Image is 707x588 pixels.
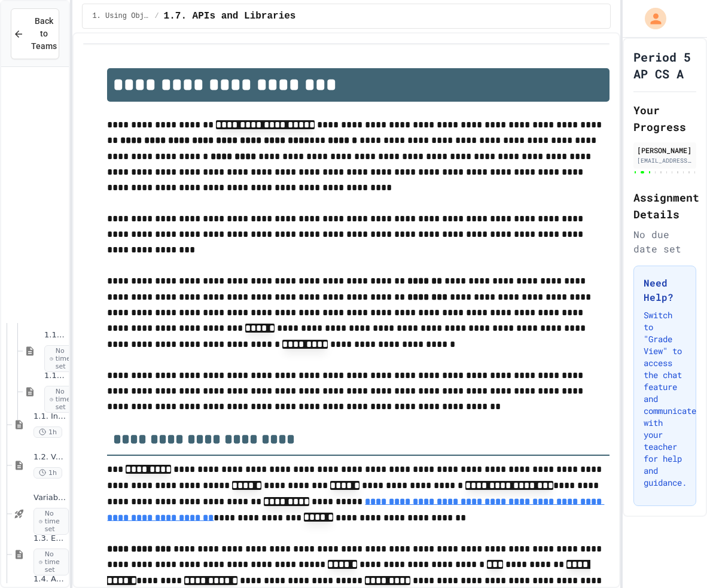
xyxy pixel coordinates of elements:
[164,9,296,23] span: 1.7. APIs and Libraries
[633,189,696,223] h2: Assignment Details
[33,467,62,479] span: 1h
[11,8,59,59] button: Back to Teams
[33,549,69,576] span: No time set
[633,48,696,82] h1: Period 5 AP CS A
[92,11,150,21] span: 1. Using Objects and Methods
[33,534,66,544] span: 1.3. Expressions and Output [New]
[33,426,62,438] span: 1h
[44,386,80,413] span: No time set
[33,508,69,535] span: No time set
[31,15,57,53] span: Back to Teams
[608,488,695,539] iframe: chat widget
[644,276,686,304] h3: Need Help?
[44,330,66,340] span: 1.1.5. Growth Mindset and Pair Programming
[637,156,693,165] div: [EMAIL_ADDRESS][PERSON_NAME][PERSON_NAME][DOMAIN_NAME]
[633,227,696,256] div: No due date set
[33,493,66,503] span: Variables and Data Types - Quiz
[632,5,669,32] div: My Account
[637,145,693,156] div: [PERSON_NAME]
[154,11,159,21] span: /
[633,102,696,135] h2: Your Progress
[644,309,686,489] p: Switch to "Grade View" to access the chat feature and communicate with your teacher for help and ...
[657,540,695,576] iframe: chat widget
[33,412,66,422] span: 1.1. Introduction to Algorithms, Programming, and Compilers
[33,452,66,462] span: 1.2. Variables and Data Types
[44,345,80,373] span: No time set
[44,371,66,381] span: 1.1.6. Pretest for the AP CSA Exam
[33,574,66,584] span: 1.4. Assignment and Input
